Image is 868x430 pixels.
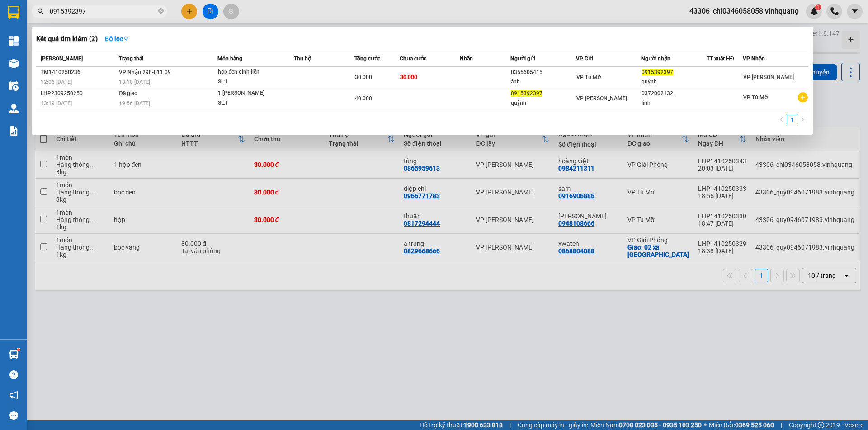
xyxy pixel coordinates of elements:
[218,77,286,87] div: SL: 1
[9,126,19,136] img: solution-icon
[511,90,542,97] span: 0915392397
[158,8,164,14] span: close-circle
[98,32,137,46] button: Bộ lọcdown
[743,55,765,62] span: VP Nhận
[158,7,164,16] span: close-circle
[26,50,85,56] strong: Hotline : 0889 23 23 23
[9,370,18,379] span: question-circle
[576,74,601,80] span: VP Tú Mỡ
[218,88,286,98] div: 1 [PERSON_NAME]
[8,6,19,19] img: logo-vxr
[50,6,156,16] input: Tìm tên, số ĐT hoặc mã đơn
[119,79,150,85] span: 18:10 [DATE]
[23,7,88,27] strong: CÔNG TY TNHH VĨNH QUANG
[17,348,20,351] sup: 1
[800,117,806,122] span: right
[511,77,576,87] div: ánh
[400,74,417,80] span: 30.000
[642,98,706,108] div: linh
[778,117,784,122] span: left
[797,115,808,125] li: Next Page
[460,55,473,62] span: Nhãn
[355,74,372,80] span: 30.000
[294,55,311,62] span: Thu hộ
[641,55,670,62] span: Người nhận
[511,98,576,108] div: quỳnh
[776,115,787,125] button: left
[511,68,576,77] div: 0355605415
[797,115,808,125] button: right
[400,55,426,62] span: Chưa cước
[9,81,19,91] img: warehouse-icon
[33,28,78,48] strong: PHIẾU GỬI HÀNG
[38,8,44,14] span: search
[743,94,768,101] span: VP Tú Mỡ
[41,89,116,98] div: LHP2309250250
[119,55,143,62] span: Trạng thái
[218,67,286,77] div: hộp đen dính liền
[9,391,18,399] span: notification
[642,69,673,75] span: 0915392397
[743,74,794,80] span: VP [PERSON_NAME]
[218,98,286,108] div: SL: 1
[510,55,535,62] span: Người gửi
[355,95,372,102] span: 40.000
[119,100,150,106] span: 19:56 [DATE]
[576,55,593,62] span: VP Gửi
[36,34,98,44] h3: Kết quả tìm kiếm ( 2 )
[787,115,797,125] a: 1
[354,55,380,62] span: Tổng cước
[776,115,787,125] li: Previous Page
[9,59,19,68] img: warehouse-icon
[642,77,706,87] div: quỳnh
[5,20,19,63] img: logo
[707,55,734,62] span: TT xuất HĐ
[576,95,627,102] span: VP [PERSON_NAME]
[642,89,706,98] div: 0372002132
[92,19,169,31] span: LHP1410250343
[41,79,72,85] span: 12:06 [DATE]
[798,92,808,102] span: plus-circle
[123,36,129,42] span: down
[9,36,19,46] img: dashboard-icon
[9,411,18,420] span: message
[119,69,171,75] span: VP Nhận 29F-011.09
[9,104,19,113] img: warehouse-icon
[41,55,83,62] span: [PERSON_NAME]
[119,90,137,97] span: Đã giao
[9,350,19,359] img: warehouse-icon
[105,35,129,42] strong: Bộ lọc
[41,68,116,77] div: TM1410250236
[44,60,65,66] span: Website
[28,58,83,75] strong: : [DOMAIN_NAME]
[787,115,797,125] li: 1
[217,55,242,62] span: Món hàng
[41,100,72,106] span: 13:19 [DATE]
